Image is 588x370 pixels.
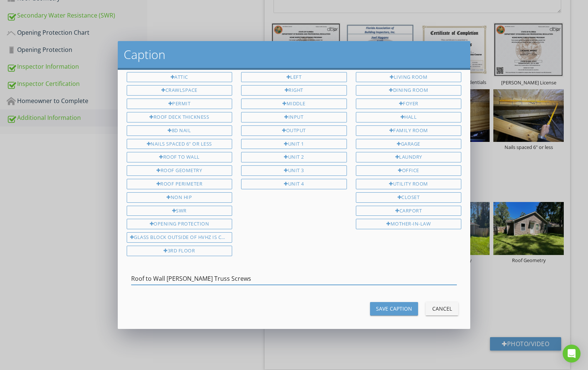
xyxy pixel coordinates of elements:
div: Carport [356,206,462,216]
div: Unit 1 [241,139,347,149]
div: Hall [356,112,462,122]
div: Mother-in-Law [356,219,462,229]
div: Permit [127,99,233,109]
div: Unit 4 [241,179,347,189]
div: Unit 3 [241,165,347,176]
div: Laundry [356,152,462,162]
div: Glass block outside of HVHZ is considered masonry, no opening protection required [127,232,233,243]
div: Right [241,85,347,96]
div: Left [241,72,347,83]
div: Middle [241,99,347,109]
div: Output [241,125,347,136]
input: Enter a caption [131,273,457,285]
div: Unit 2 [241,152,347,162]
div: Crawlspace [127,85,233,96]
div: Cancel [431,305,452,313]
div: Roof to Wall [127,152,233,162]
div: Input [241,112,347,122]
button: Save Caption [370,302,418,315]
div: Closet [356,192,462,203]
div: Attic [127,72,233,83]
div: Family room [356,125,462,136]
div: 3rd Floor [127,246,233,256]
div: Nails spaced 6" or less [127,139,233,149]
div: SWR [127,206,233,216]
div: Non Hip [127,192,233,203]
div: Roof Geometry [127,165,233,176]
div: Office [356,165,462,176]
div: Foyer [356,99,462,109]
div: Dining room [356,85,462,96]
button: Cancel [426,302,458,315]
div: Roof Deck Thickness [127,112,233,122]
div: 8D nail [127,125,233,136]
div: Utility room [356,179,462,189]
h2: Caption [124,47,465,62]
div: Opening Protection [127,219,233,229]
div: Open Intercom Messenger [563,345,581,363]
div: Save Caption [376,305,412,313]
div: Living room [356,72,462,83]
div: Garage [356,139,462,149]
div: Roof Perimeter [127,179,233,189]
